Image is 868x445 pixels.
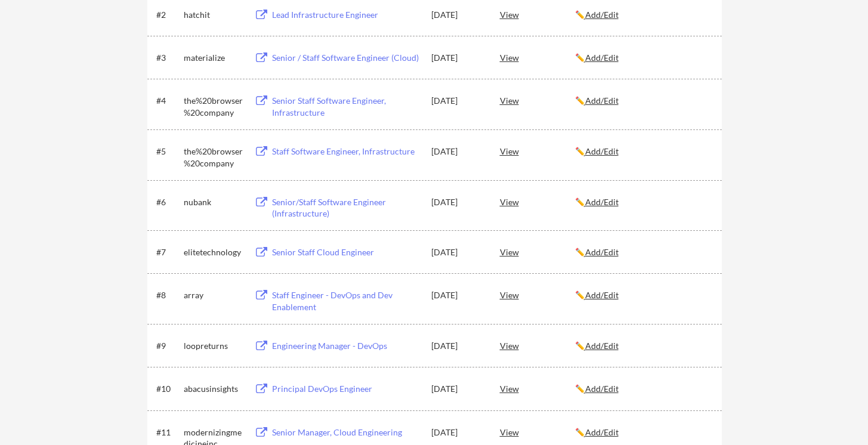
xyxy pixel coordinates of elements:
[272,146,420,157] div: Staff Software Engineer, Infrastructure
[184,340,243,352] div: loopreturns
[575,95,711,107] div: ✏️
[585,146,619,156] u: Add/Edit
[585,341,619,351] u: Add/Edit
[500,89,575,111] div: View
[272,383,420,395] div: Principal DevOps Engineer
[431,52,484,64] div: [DATE]
[156,9,180,21] div: #2
[156,52,180,64] div: #3
[500,421,575,443] div: View
[575,9,711,21] div: ✏️
[585,427,619,437] u: Add/Edit
[272,196,420,220] div: Senior/Staff Software Engineer (Infrastructure)
[500,47,575,68] div: View
[156,146,180,157] div: #5
[272,95,420,118] div: Senior Staff Software Engineer, Infrastructure
[156,246,180,258] div: #7
[184,383,243,395] div: abacusinsights
[500,284,575,305] div: View
[585,197,619,207] u: Add/Edit
[500,4,575,25] div: View
[184,289,243,301] div: array
[184,146,243,169] div: the%20browser%20company
[272,340,420,352] div: Engineering Manager - DevOps
[575,289,711,301] div: ✏️
[431,196,484,208] div: [DATE]
[575,52,711,64] div: ✏️
[500,191,575,212] div: View
[585,247,619,257] u: Add/Edit
[184,52,243,64] div: materialize
[585,290,619,300] u: Add/Edit
[272,52,420,64] div: Senior / Staff Software Engineer (Cloud)
[431,95,484,107] div: [DATE]
[575,427,711,438] div: ✏️
[500,241,575,262] div: View
[575,383,711,395] div: ✏️
[272,289,420,313] div: Staff Engineer - DevOps and Dev Enablement
[575,196,711,208] div: ✏️
[156,95,180,107] div: #4
[184,95,243,118] div: the%20browser%20company
[184,9,243,21] div: hatchit
[585,95,619,106] u: Add/Edit
[156,427,180,438] div: #11
[184,196,243,208] div: nubank
[156,340,180,352] div: #9
[156,383,180,395] div: #10
[575,246,711,258] div: ✏️
[585,384,619,394] u: Add/Edit
[272,246,420,258] div: Senior Staff Cloud Engineer
[184,246,243,258] div: elitetechnology
[585,10,619,20] u: Add/Edit
[431,427,484,438] div: [DATE]
[575,340,711,352] div: ✏️
[431,383,484,395] div: [DATE]
[272,9,420,21] div: Lead Infrastructure Engineer
[156,289,180,301] div: #8
[500,335,575,356] div: View
[431,246,484,258] div: [DATE]
[431,9,484,21] div: [DATE]
[575,146,711,157] div: ✏️
[585,52,619,63] u: Add/Edit
[272,427,420,438] div: Senior Manager, Cloud Engineering
[500,378,575,399] div: View
[156,196,180,208] div: #6
[431,340,484,352] div: [DATE]
[431,289,484,301] div: [DATE]
[500,140,575,162] div: View
[431,146,484,157] div: [DATE]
